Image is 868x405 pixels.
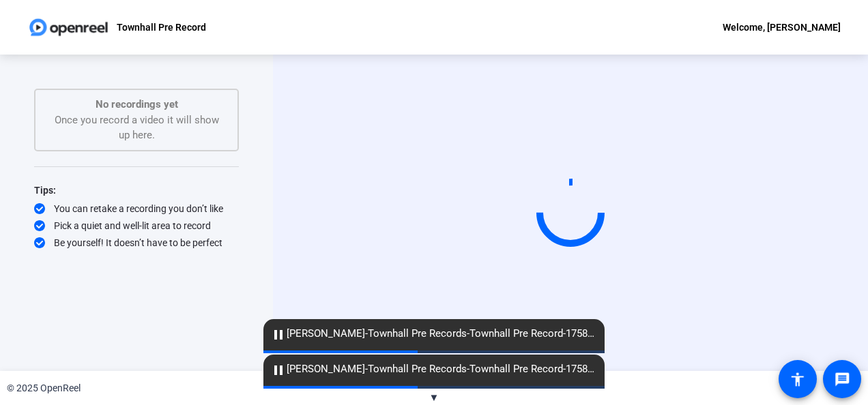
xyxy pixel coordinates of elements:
div: Welcome, [PERSON_NAME] [723,19,841,35]
mat-icon: pause [270,327,287,343]
span: ▼ [429,391,439,404]
img: OpenReel logo [27,14,110,41]
mat-icon: message [834,371,850,387]
span: [PERSON_NAME]-Townhall Pre Records-Townhall Pre Record-1758195207028-webcam [263,361,605,378]
mat-icon: accessibility [790,371,806,387]
mat-icon: pause [270,362,287,378]
div: Tips: [34,182,239,198]
p: No recordings yet [49,97,224,112]
span: [PERSON_NAME]-Townhall Pre Records-Townhall Pre Record-1758195328988-webcam [263,326,605,342]
div: You can retake a recording you don’t like [34,202,239,215]
div: Pick a quiet and well-lit area to record [34,219,239,232]
p: Townhall Pre Record [117,19,206,35]
div: Once you record a video it will show up here. [49,97,224,143]
div: © 2025 OpenReel [7,381,81,395]
div: Be yourself! It doesn’t have to be perfect [34,236,239,250]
